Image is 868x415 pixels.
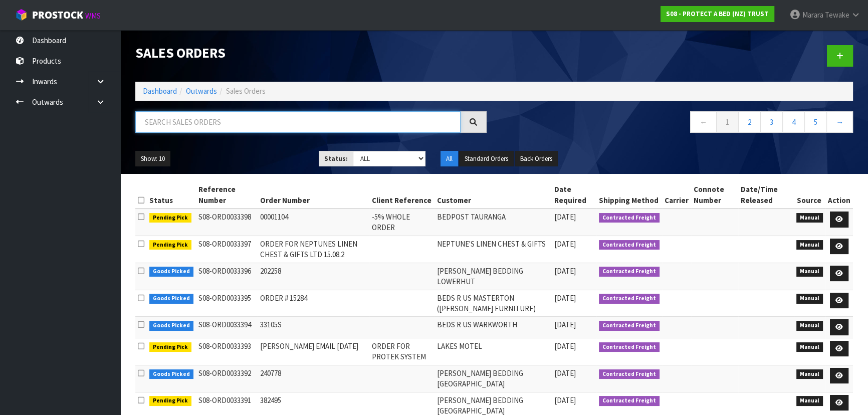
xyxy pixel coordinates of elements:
[435,317,552,338] td: BEDS R US WARKWORTH
[149,240,191,250] span: Pending Pick
[796,342,823,352] span: Manual
[32,9,83,22] span: ProStock
[369,338,435,365] td: ORDER FOR PROTEK SYSTEM
[802,10,823,20] span: Marara
[796,240,823,250] span: Manual
[596,181,662,209] th: Shipping Method
[782,111,805,133] a: 4
[149,321,193,331] span: Goods Picked
[502,111,853,136] nav: Page navigation
[149,267,193,277] span: Goods Picked
[258,365,369,392] td: 240778
[258,236,369,263] td: ORDER FOR NEPTUNES LINEN CHEST & GIFTS LTD 15.08.2
[15,9,28,21] img: cube-alt.png
[196,317,258,338] td: S08-ORD0033394
[369,181,435,209] th: Client Reference
[738,181,794,209] th: Date/Time Released
[435,290,552,317] td: BEDS R US MASTERTON ([PERSON_NAME] FURNITURE)
[196,181,258,209] th: Reference Number
[435,263,552,290] td: [PERSON_NAME] BEDDING LOWERHUT
[258,209,369,236] td: 00001104
[196,338,258,365] td: S08-ORD0033393
[258,317,369,338] td: 33105S
[796,369,823,379] span: Manual
[258,290,369,317] td: ORDER # 15284
[666,10,769,18] strong: S08 - PROTECT A BED (NZ) TRUST
[716,111,739,133] a: 1
[599,294,660,304] span: Contracted Freight
[554,320,576,329] span: [DATE]
[258,263,369,290] td: 202258
[794,181,825,209] th: Source
[796,213,823,223] span: Manual
[435,209,552,236] td: BEDPOST TAURANGA
[804,111,827,133] a: 5
[554,212,576,222] span: [DATE]
[324,154,348,163] strong: Status:
[825,10,849,20] span: Tewake
[143,86,177,96] a: Dashboard
[226,86,266,96] span: Sales Orders
[599,321,660,331] span: Contracted Freight
[135,45,487,60] h1: Sales Orders
[186,86,217,96] a: Outwards
[196,236,258,263] td: S08-ORD0033397
[826,111,853,133] a: →
[196,365,258,392] td: S08-ORD0033392
[661,6,774,22] a: S08 - PROTECT A BED (NZ) TRUST
[796,267,823,277] span: Manual
[258,338,369,365] td: [PERSON_NAME] EMAIL [DATE]
[369,209,435,236] td: -5% WHOLE ORDER
[599,369,660,379] span: Contracted Freight
[196,263,258,290] td: S08-ORD0033396
[554,341,576,351] span: [DATE]
[149,369,193,379] span: Goods Picked
[196,209,258,236] td: S08-ORD0033398
[760,111,783,133] a: 3
[554,368,576,378] span: [DATE]
[435,365,552,392] td: [PERSON_NAME] BEDDING [GEOGRAPHIC_DATA]
[149,396,191,406] span: Pending Pick
[599,342,660,352] span: Contracted Freight
[515,151,558,167] button: Back Orders
[459,151,514,167] button: Standard Orders
[435,236,552,263] td: NEPTUNE'S LINEN CHEST & GIFTS
[258,181,369,209] th: Order Number
[825,181,853,209] th: Action
[552,181,596,209] th: Date Required
[149,342,191,352] span: Pending Pick
[196,290,258,317] td: S08-ORD0033395
[796,294,823,304] span: Manual
[149,294,193,304] span: Goods Picked
[738,111,761,133] a: 2
[796,396,823,406] span: Manual
[435,181,552,209] th: Customer
[435,338,552,365] td: LAKES MOTEL
[662,181,691,209] th: Carrier
[85,11,101,21] small: WMS
[135,111,461,133] input: Search sales orders
[554,266,576,276] span: [DATE]
[554,395,576,405] span: [DATE]
[691,181,739,209] th: Connote Number
[690,111,717,133] a: ←
[796,321,823,331] span: Manual
[554,293,576,303] span: [DATE]
[441,151,458,167] button: All
[599,267,660,277] span: Contracted Freight
[147,181,196,209] th: Status
[554,239,576,249] span: [DATE]
[135,151,170,167] button: Show: 10
[599,213,660,223] span: Contracted Freight
[149,213,191,223] span: Pending Pick
[599,240,660,250] span: Contracted Freight
[599,396,660,406] span: Contracted Freight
